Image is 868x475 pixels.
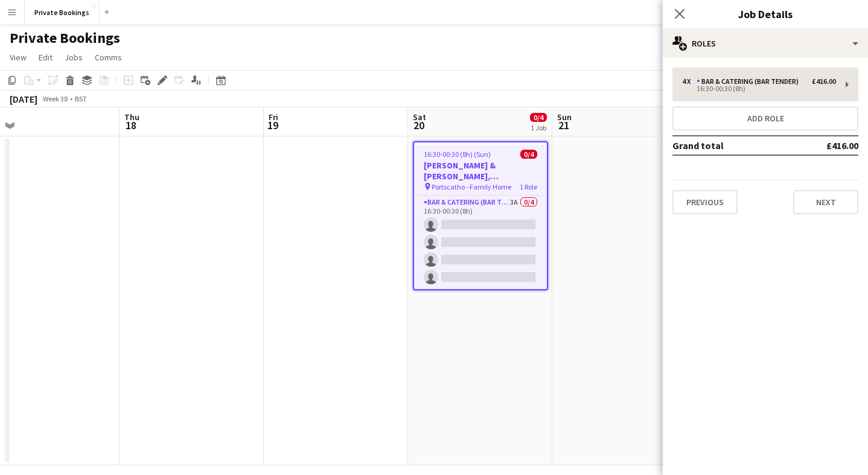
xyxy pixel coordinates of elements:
[10,93,37,105] div: [DATE]
[793,190,858,214] button: Next
[34,49,57,65] a: Edit
[25,1,100,24] button: Private Bookings
[682,86,836,92] div: 16:30-00:30 (8h)
[60,49,88,65] a: Jobs
[672,106,858,130] button: Add role
[413,141,548,290] app-job-card: 16:30-00:30 (8h) (Sun)0/4[PERSON_NAME] & [PERSON_NAME], Portscatho, [DATE] Portscatho - Family Ho...
[530,113,547,122] span: 0/4
[424,150,491,159] span: 16:30-00:30 (8h) (Sun)
[10,52,27,63] span: View
[267,118,278,132] span: 19
[432,182,511,191] span: Portscatho - Family Home
[414,160,547,182] h3: [PERSON_NAME] & [PERSON_NAME], Portscatho, [DATE]
[95,52,122,63] span: Comms
[75,94,87,103] div: BST
[663,29,868,58] div: Roles
[5,49,31,65] a: View
[682,77,697,86] div: 4 x
[10,29,120,47] h1: Private Bookings
[123,118,139,132] span: 18
[520,182,537,191] span: 1 Role
[555,118,572,132] span: 21
[812,77,836,86] div: £416.00
[39,52,53,63] span: Edit
[520,150,537,159] span: 0/4
[411,118,426,132] span: 20
[672,136,787,155] td: Grand total
[414,196,547,289] app-card-role: Bar & Catering (Bar Tender)3A0/416:30-00:30 (8h)
[787,136,858,155] td: £416.00
[531,123,546,132] div: 1 Job
[663,6,868,22] h3: Job Details
[65,52,83,63] span: Jobs
[269,112,278,123] span: Fri
[90,49,127,65] a: Comms
[557,112,572,123] span: Sun
[697,77,803,86] div: Bar & Catering (Bar Tender)
[672,190,738,214] button: Previous
[40,94,70,103] span: Week 38
[124,112,139,123] span: Thu
[413,112,426,123] span: Sat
